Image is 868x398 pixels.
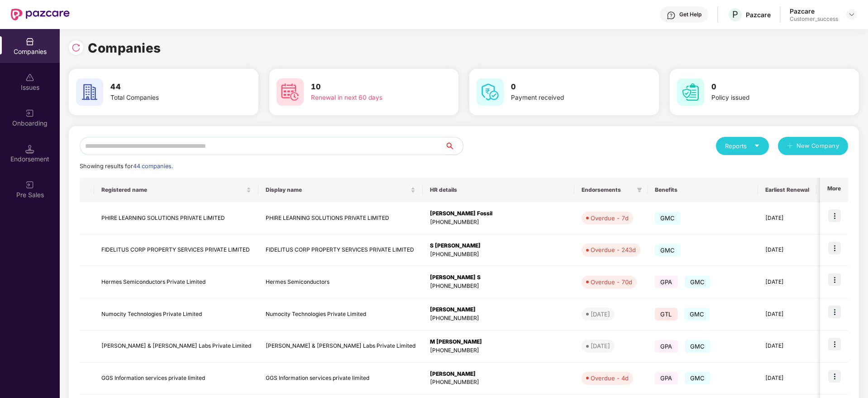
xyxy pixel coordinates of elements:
[685,340,711,353] span: GMC
[430,218,567,227] div: [PHONE_NUMBER]
[258,178,423,202] th: Display name
[311,93,425,103] div: Renewal in next 60 days
[820,178,848,202] th: More
[430,250,567,259] div: [PHONE_NUMBER]
[430,338,567,346] div: M [PERSON_NAME]
[655,244,681,257] span: GMC
[430,282,567,291] div: [PHONE_NUMBER]
[444,142,463,150] span: search
[828,338,841,350] img: icon
[582,186,633,194] span: Endorsements
[828,370,841,383] img: icon
[266,186,409,194] span: Display name
[94,363,258,395] td: GGS Information services private limited
[684,308,710,320] span: GMC
[430,306,567,314] div: [PERSON_NAME]
[258,234,423,267] td: FIDELITUS CORP PROPERTY SERVICES PRIVATE LIMITED
[655,372,678,384] span: GPA
[790,7,838,15] div: Pazcare
[591,214,629,223] div: Overdue - 7d
[758,178,816,202] th: Earliest Renewal
[258,202,423,234] td: PHIRE LEARNING SOLUTIONS PRIVATE LIMITED
[110,81,224,93] h3: 44
[88,38,161,58] h1: Companies
[591,245,636,254] div: Overdue - 243d
[655,276,678,288] span: GPA
[133,163,173,170] span: 44 companies.
[732,9,738,20] span: P
[758,330,816,363] td: [DATE]
[711,81,825,93] h3: 0
[430,346,567,355] div: [PHONE_NUMBER]
[258,298,423,330] td: Numocity Technologies Private Limited
[444,137,463,155] button: search
[655,212,681,224] span: GMC
[591,277,632,286] div: Overdue - 70d
[828,306,841,318] img: icon
[25,73,34,82] img: svg+xml;base64,PHN2ZyBpZD0iSXNzdWVzX2Rpc2FibGVkIiB4bWxucz0iaHR0cDovL3d3dy53My5vcmcvMjAwMC9zdmciIH...
[25,109,34,118] img: svg+xml;base64,PHN2ZyB3aWR0aD0iMjAiIGhlaWdodD0iMjAiIHZpZXdCb3g9IjAgMCAyMCAyMCIgZmlsbD0ibm9uZSIgeG...
[667,11,676,20] img: svg+xml;base64,PHN2ZyBpZD0iSGVscC0zMngzMiIgeG1sbnM9Imh0dHA6Ly93d3cudzMub3JnLzIwMDAvc3ZnIiB3aWR0aD...
[758,266,816,298] td: [DATE]
[685,372,711,384] span: GMC
[511,81,625,93] h3: 0
[635,184,644,195] span: filter
[655,340,678,353] span: GPA
[848,11,855,18] img: svg+xml;base64,PHN2ZyBpZD0iRHJvcGRvd24tMzJ4MzIiIHhtbG5zPSJodHRwOi8vd3d3LnczLm9yZy8yMDAwL3N2ZyIgd2...
[637,187,642,193] span: filter
[94,178,258,202] th: Registered name
[796,141,839,150] span: New Company
[94,330,258,363] td: [PERSON_NAME] & [PERSON_NAME] Labs Private Limited
[758,298,816,330] td: [DATE]
[430,209,567,218] div: [PERSON_NAME] Fossil
[591,374,629,383] div: Overdue - 4d
[828,273,841,286] img: icon
[72,43,81,52] img: svg+xml;base64,PHN2ZyBpZD0iUmVsb2FkLTMyeDMyIiB4bWxucz0iaHR0cDovL3d3dy53My5vcmcvMjAwMC9zdmciIHdpZH...
[110,93,224,103] div: Total Companies
[258,330,423,363] td: [PERSON_NAME] & [PERSON_NAME] Labs Private Limited
[828,242,841,254] img: icon
[25,180,34,189] img: svg+xml;base64,PHN2ZyB3aWR0aD0iMjAiIGhlaWdodD0iMjAiIHZpZXdCb3g9IjAgMCAyMCAyMCIgZmlsbD0ibm9uZSIgeG...
[816,178,855,202] th: Issues
[258,266,423,298] td: Hermes Semiconductors
[758,234,816,267] td: [DATE]
[511,93,625,103] div: Payment received
[591,341,610,350] div: [DATE]
[746,10,771,19] div: Pazcare
[430,378,567,387] div: [PHONE_NUMBER]
[94,202,258,234] td: PHIRE LEARNING SOLUTIONS PRIVATE LIMITED
[591,310,610,319] div: [DATE]
[758,363,816,395] td: [DATE]
[25,37,34,46] img: svg+xml;base64,PHN2ZyBpZD0iQ29tcGFuaWVzIiB4bWxucz0iaHR0cDovL3d3dy53My5vcmcvMjAwMC9zdmciIHdpZHRoPS...
[94,298,258,330] td: Numocity Technologies Private Limited
[787,143,793,150] span: plus
[725,141,760,150] div: Reports
[430,370,567,379] div: [PERSON_NAME]
[101,186,244,194] span: Registered name
[648,178,758,202] th: Benefits
[477,78,504,106] img: svg+xml;base64,PHN2ZyB4bWxucz0iaHR0cDovL3d3dy53My5vcmcvMjAwMC9zdmciIHdpZHRoPSI2MCIgaGVpZ2h0PSI2MC...
[423,178,574,202] th: HR details
[94,266,258,298] td: Hermes Semiconductors Private Limited
[80,163,173,170] span: Showing results for
[754,143,760,149] span: caret-down
[677,78,704,106] img: svg+xml;base64,PHN2ZyB4bWxucz0iaHR0cDovL3d3dy53My5vcmcvMjAwMC9zdmciIHdpZHRoPSI2MCIgaGVpZ2h0PSI2MC...
[430,314,567,323] div: [PHONE_NUMBER]
[11,9,70,20] img: New Pazcare Logo
[828,209,841,222] img: icon
[311,81,425,93] h3: 10
[758,202,816,234] td: [DATE]
[258,363,423,395] td: GGS Information services private limited
[685,276,711,288] span: GMC
[790,15,838,23] div: Customer_success
[277,78,304,106] img: svg+xml;base64,PHN2ZyB4bWxucz0iaHR0cDovL3d3dy53My5vcmcvMjAwMC9zdmciIHdpZHRoPSI2MCIgaGVpZ2h0PSI2MC...
[778,137,848,155] button: plusNew Company
[430,242,567,250] div: S [PERSON_NAME]
[679,11,701,18] div: Get Help
[25,145,34,154] img: svg+xml;base64,PHN2ZyB3aWR0aD0iMTQuNSIgaGVpZ2h0PSIxNC41IiB2aWV3Qm94PSIwIDAgMTYgMTYiIGZpbGw9Im5vbm...
[711,93,825,103] div: Policy issued
[94,234,258,267] td: FIDELITUS CORP PROPERTY SERVICES PRIVATE LIMITED
[430,273,567,282] div: [PERSON_NAME] S
[655,308,677,320] span: GTL
[76,78,103,106] img: svg+xml;base64,PHN2ZyB4bWxucz0iaHR0cDovL3d3dy53My5vcmcvMjAwMC9zdmciIHdpZHRoPSI2MCIgaGVpZ2h0PSI2MC...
